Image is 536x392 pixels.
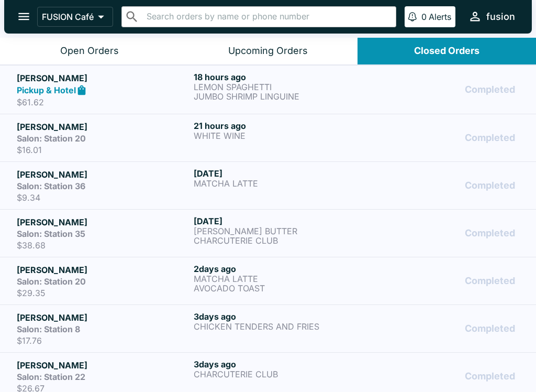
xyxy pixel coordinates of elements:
[194,82,366,92] p: LEMON SPAGHETTI
[194,216,366,226] h6: [DATE]
[17,145,189,155] p: $16.01
[17,121,189,133] h5: [PERSON_NAME]
[194,264,236,274] span: 2 days ago
[194,236,366,245] p: CHARCUTERIE CLUB
[194,121,366,131] h6: 21 hours ago
[17,133,86,144] strong: Salon: Station 20
[414,45,479,57] div: Closed Orders
[194,322,366,331] p: CHICKEN TENDERS AND FRIES
[17,168,189,181] h5: [PERSON_NAME]
[17,97,189,107] p: $61.62
[194,359,236,369] span: 3 days ago
[486,10,515,23] div: fusion
[17,372,85,382] strong: Salon: Station 22
[194,284,366,293] p: AVOCADO TOAST
[17,335,189,346] p: $17.76
[17,228,85,239] strong: Salon: Station 35
[421,12,427,22] p: 0
[17,72,189,84] h5: [PERSON_NAME]
[464,5,519,28] button: fusion
[143,9,392,24] input: Search orders by name or phone number
[194,131,366,140] p: WHITE WINE
[194,226,366,236] p: [PERSON_NAME] BUTTER
[194,72,366,82] h6: 18 hours ago
[17,192,189,203] p: $9.34
[228,45,308,57] div: Upcoming Orders
[194,274,366,284] p: MATCHA LATTE
[37,7,113,27] button: FUSION Café
[17,311,189,324] h5: [PERSON_NAME]
[17,240,189,251] p: $38.68
[194,369,366,379] p: CHARCUTERIE CLUB
[17,276,86,287] strong: Salon: Station 20
[60,45,119,57] div: Open Orders
[17,85,76,95] strong: Pickup & Hotel
[17,359,189,372] h5: [PERSON_NAME]
[194,168,366,179] h6: [DATE]
[17,324,80,334] strong: Salon: Station 8
[429,12,451,22] p: Alerts
[17,216,189,228] h5: [PERSON_NAME]
[17,264,189,276] h5: [PERSON_NAME]
[194,92,366,101] p: JUMBO SHRIMP LINGUINE
[194,179,366,188] p: MATCHA LATTE
[10,3,37,30] button: open drawer
[194,311,236,322] span: 3 days ago
[42,12,94,22] p: FUSION Café
[17,288,189,298] p: $29.35
[17,181,85,191] strong: Salon: Station 36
